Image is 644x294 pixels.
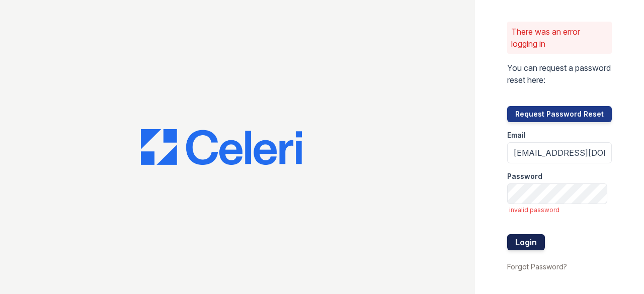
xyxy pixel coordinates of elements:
label: Email [507,130,526,140]
button: Login [507,234,545,250]
p: There was an error logging in [511,26,608,50]
span: invalid password [509,206,612,214]
img: CE_Logo_Blue-a8612792a0a2168367f1c8372b55b34899dd931a85d93a1a3d3e32e68fde9ad4.png [141,129,302,165]
label: Password [507,171,542,181]
p: You can request a password reset here: [507,62,612,86]
a: Forgot Password? [507,262,567,271]
button: Request Password Reset [507,106,612,122]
